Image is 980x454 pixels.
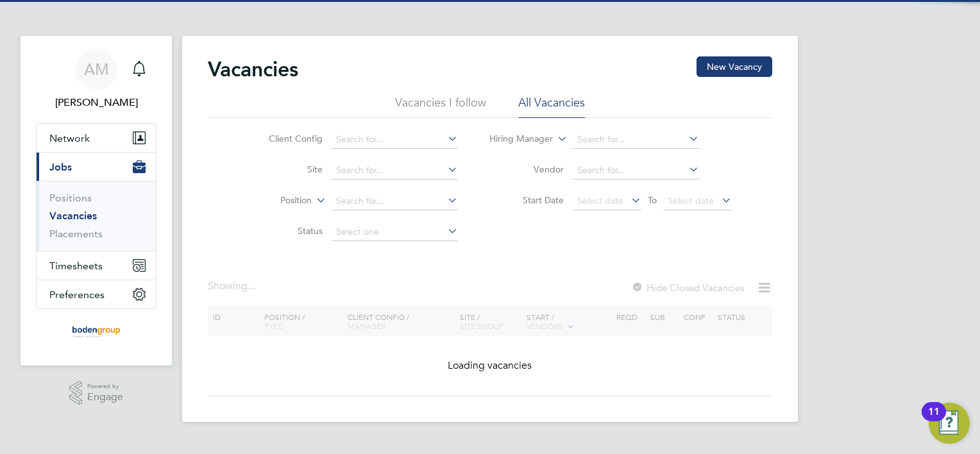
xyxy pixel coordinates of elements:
span: Engage [87,392,123,403]
span: AM [84,61,109,78]
a: Vacancies [49,210,97,222]
button: Open Resource Center, 11 new notifications [929,403,970,444]
label: Start Date [490,194,564,206]
label: Status [249,225,323,237]
h2: Vacancies [208,56,298,82]
button: New Vacancy [697,56,772,77]
span: Preferences [49,289,105,301]
div: 11 [928,412,940,428]
a: Powered byEngage [69,381,124,405]
input: Search for... [573,162,699,180]
button: Network [37,124,156,152]
span: Jobs [49,161,72,173]
label: Client Config [249,133,323,144]
button: Jobs [37,153,156,181]
span: Select date [577,195,623,206]
span: Alex Markham-Randall [36,95,156,110]
button: Timesheets [37,251,156,280]
a: Positions [49,192,92,204]
label: Hiring Manager [479,133,553,146]
li: Vacancies I follow [395,95,486,118]
span: Network [49,132,90,144]
label: Vendor [490,164,564,175]
li: All Vacancies [518,95,585,118]
span: Timesheets [49,260,103,272]
input: Search for... [332,162,458,180]
span: ... [248,280,255,292]
span: To [644,192,661,208]
input: Search for... [573,131,699,149]
span: Select date [668,195,714,206]
a: Placements [49,228,103,240]
label: Position [238,194,312,207]
a: Go to home page [36,322,156,342]
div: Jobs [37,181,156,251]
img: boden-group-logo-retina.png [68,322,125,342]
input: Select one [332,223,458,241]
label: Site [249,164,323,175]
input: Search for... [332,131,458,149]
span: Powered by [87,381,123,392]
label: Hide Closed Vacancies [631,282,744,294]
nav: Main navigation [21,36,172,366]
button: Preferences [37,280,156,308]
div: Showing [208,280,258,293]
a: AM[PERSON_NAME] [36,49,156,110]
input: Search for... [332,192,458,210]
